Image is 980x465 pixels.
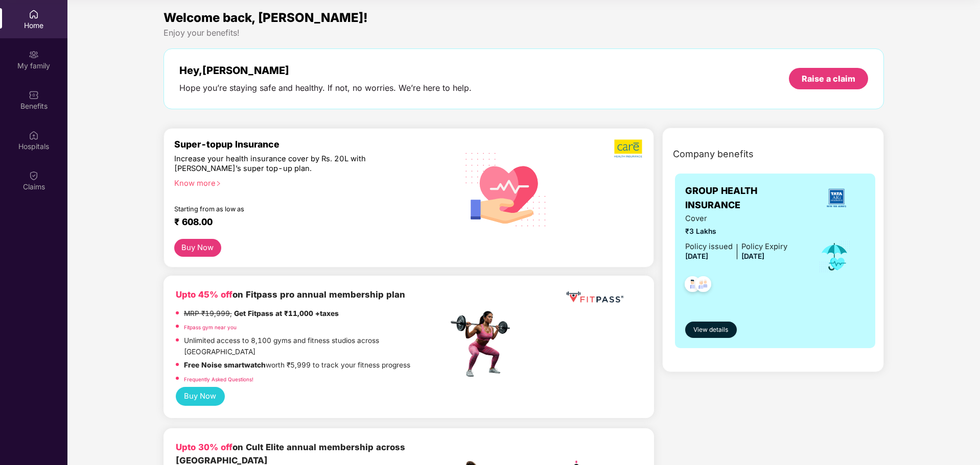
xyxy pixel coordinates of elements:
[184,360,410,371] p: worth ₹5,999 to track your fitness progress
[29,9,39,19] img: svg+xml;base64,PHN2ZyBpZD0iSG9tZSIgeG1sbnM9Imh0dHA6Ly93d3cudzMub3JnLzIwMDAvc3ZnIiB3aWR0aD0iMjAiIG...
[693,325,728,335] span: View details
[685,241,733,253] div: Policy issued
[823,184,850,212] img: insurerLogo
[174,216,438,229] div: ₹ 608.00
[673,147,754,161] span: Company benefits
[29,50,39,60] img: svg+xml;base64,PHN2ZyB3aWR0aD0iMjAiIGhlaWdodD0iMjAiIHZpZXdCb3g9IjAgMCAyMCAyMCIgZmlsbD0ibm9uZSIgeG...
[802,73,855,84] div: Raise a claim
[184,376,253,382] a: Frequently Asked Questions!
[184,324,237,330] a: Fitpass gym near you
[685,184,807,213] span: GROUP HEALTH INSURANCE
[179,64,472,77] div: Hey, [PERSON_NAME]
[234,309,339,317] strong: Get Fitpass at ₹11,000 +taxes
[184,361,266,369] strong: Free Noise smartwatch
[176,289,405,300] b: on Fitpass pro annual membership plan
[176,442,232,452] b: Upto 30% off
[184,309,232,317] del: MRP ₹19,999,
[564,288,625,307] img: fppp.png
[174,179,442,186] div: Know more
[685,322,737,338] button: View details
[685,252,708,260] span: [DATE]
[457,139,555,238] img: svg+xml;base64,PHN2ZyB4bWxucz0iaHR0cDovL3d3dy53My5vcmcvMjAwMC9zdmciIHhtbG5zOnhsaW5rPSJodHRwOi8vd3...
[164,28,884,38] div: Enjoy your benefits!
[818,240,851,274] img: icon
[685,226,787,237] span: ₹3 Lakhs
[741,252,764,260] span: [DATE]
[174,205,405,212] div: Starting from as low as
[741,241,787,253] div: Policy Expiry
[691,273,716,298] img: svg+xml;base64,PHN2ZyB4bWxucz0iaHR0cDovL3d3dy53My5vcmcvMjAwMC9zdmciIHdpZHRoPSI0OC45NDMiIGhlaWdodD...
[614,139,643,158] img: b5dec4f62d2307b9de63beb79f102df3.png
[29,90,39,100] img: svg+xml;base64,PHN2ZyBpZD0iQmVuZWZpdHMiIHhtbG5zPSJodHRwOi8vd3d3LnczLm9yZy8yMDAwL3N2ZyIgd2lkdGg9Ij...
[176,289,232,300] b: Upto 45% off
[29,130,39,140] img: svg+xml;base64,PHN2ZyBpZD0iSG9zcGl0YWxzIiB4bWxucz0iaHR0cDovL3d3dy53My5vcmcvMjAwMC9zdmciIHdpZHRoPS...
[184,335,448,357] p: Unlimited access to 8,100 gyms and fitness studios across [GEOGRAPHIC_DATA]
[685,213,787,225] span: Cover
[174,154,404,174] div: Increase your health insurance cover by Rs. 20L with [PERSON_NAME]’s super top-up plan.
[174,239,221,257] button: Buy Now
[174,139,448,150] div: Super-topup Insurance
[448,308,519,380] img: fpp.png
[216,181,221,186] span: right
[29,170,39,181] img: svg+xml;base64,PHN2ZyBpZD0iQ2xhaW0iIHhtbG5zPSJodHRwOi8vd3d3LnczLm9yZy8yMDAwL3N2ZyIgd2lkdGg9IjIwIi...
[680,273,705,298] img: svg+xml;base64,PHN2ZyB4bWxucz0iaHR0cDovL3d3dy53My5vcmcvMjAwMC9zdmciIHdpZHRoPSI0OC45NDMiIGhlaWdodD...
[164,10,368,25] span: Welcome back, [PERSON_NAME]!
[176,387,225,406] button: Buy Now
[179,83,472,93] div: Hope you’re staying safe and healthy. If not, no worries. We’re here to help.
